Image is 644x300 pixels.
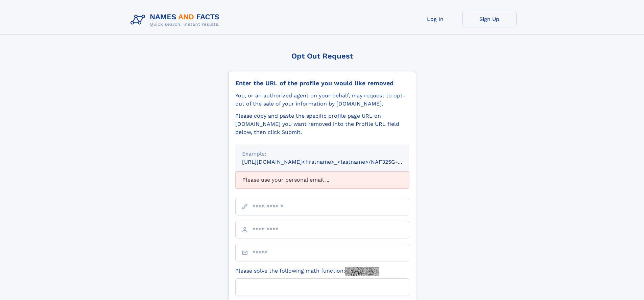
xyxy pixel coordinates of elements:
div: Opt Out Request [228,52,416,60]
label: Please solve the following math function: [235,267,379,276]
img: Logo Names and Facts [128,11,225,29]
div: Please use your personal email ... [235,171,409,188]
div: Example: [242,150,402,158]
small: [URL][DOMAIN_NAME]<firstname>_<lastname>/NAF325G-xxxxxxxx [242,159,422,165]
div: Enter the URL of the profile you would like removed [235,79,409,87]
a: Sign Up [462,11,517,27]
a: Log In [408,11,462,27]
div: You, or an authorized agent on your behalf, may request to opt-out of the sale of your informatio... [235,92,409,108]
div: Please copy and paste the specific profile page URL on [DOMAIN_NAME] you want removed into the Pr... [235,112,409,136]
